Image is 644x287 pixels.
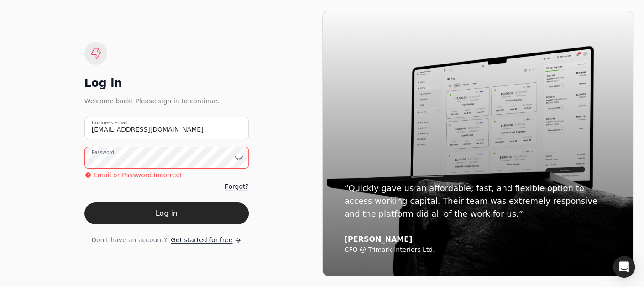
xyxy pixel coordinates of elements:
[225,182,249,191] a: Forgot?
[84,76,249,90] div: Log in
[91,235,167,245] span: Don't have an account?
[171,235,241,245] a: Get started for free
[92,119,128,126] label: Business email
[345,235,611,244] div: [PERSON_NAME]
[84,202,249,224] button: Log in
[613,256,635,278] div: Open Intercom Messenger
[345,182,611,220] div: “Quickly gave us an affordable, fast, and flexible option to access working capital. Their team w...
[92,149,114,156] label: Password
[345,246,611,254] div: CFO @ Trimark Interiors Ltd.
[94,170,182,180] p: Email or Password Incorrect
[171,235,232,245] span: Get started for free
[84,96,249,106] div: Welcome back! Please sign in to continue.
